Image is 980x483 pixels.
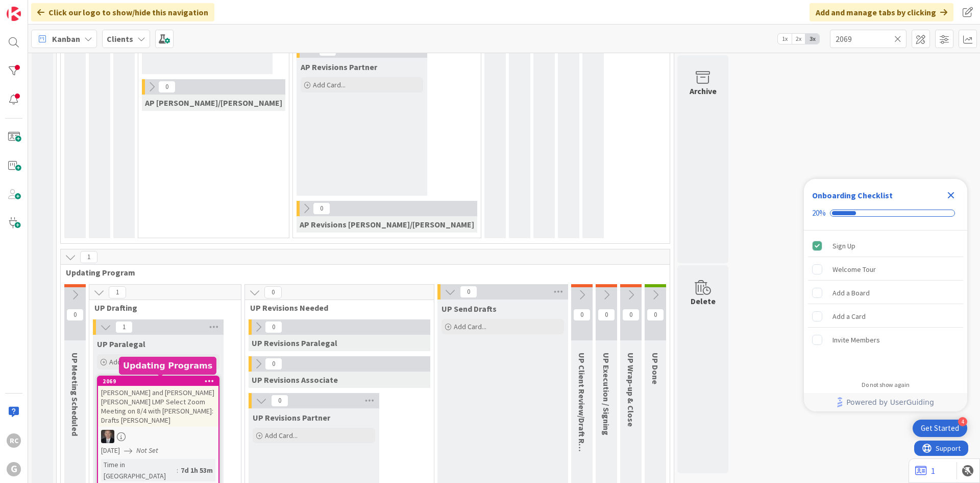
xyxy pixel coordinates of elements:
span: [PERSON_NAME] and [PERSON_NAME] [PERSON_NAME] LMP Select Zoom Meeting on 8/4 with [PERSON_NAME]: ... [101,388,214,425]
span: 0 [264,286,282,298]
div: Close Checklist [943,187,959,203]
div: Click our logo to show/hide this navigation [31,3,214,21]
div: 20% [812,209,826,218]
div: Delete [691,295,716,307]
span: Updating Program [66,267,657,278]
a: Powered by UserGuiding [809,393,962,411]
span: AP Revisions Brad/Jonas [300,219,474,229]
div: Add a Board [832,287,870,299]
span: 0 [622,309,640,321]
span: Powered by UserGuiding [846,396,934,408]
span: AP Revisions Partner [301,62,377,72]
span: 0 [271,395,288,407]
div: Add a Board is incomplete. [808,282,963,304]
input: Quick Filter... [830,30,906,48]
span: 0 [598,309,615,321]
span: 0 [647,309,664,321]
span: 3x [805,34,819,44]
span: UP Revisions Paralegal [252,338,337,348]
div: 7d 1h 53m [178,465,215,476]
span: UP Revisions Needed [250,303,421,313]
span: UP Meeting Scheduled [70,353,80,436]
div: 2069 [98,377,218,386]
div: 2069[PERSON_NAME] and [PERSON_NAME] [PERSON_NAME] LMP Select Zoom Meeting on 8/4 with [PERSON_NAM... [98,377,218,427]
div: RC [7,433,21,448]
div: Checklist items [804,231,967,374]
span: UP Done [650,353,660,384]
div: Add a Card [832,310,866,323]
span: Add Card... [313,80,346,89]
span: UP Execution / Signing [601,353,611,435]
span: 1 [80,251,97,263]
span: AP Brad/Jonas [145,98,282,108]
span: 0 [265,321,282,333]
div: Sign Up [832,240,855,252]
span: 0 [265,358,282,370]
i: Not Set [136,446,158,455]
img: BG [101,430,114,443]
span: UP Drafting [94,303,228,313]
div: Onboarding Checklist [812,189,893,201]
div: Welcome Tour [832,263,876,275]
div: Open Get Started checklist, remaining modules: 4 [913,420,967,437]
span: 1 [115,321,133,333]
div: 4 [958,417,967,426]
b: Clients [107,34,133,44]
span: UP Wrap-up & Close [626,353,636,427]
div: Get Started [921,423,959,433]
div: Add a Card is incomplete. [808,305,963,328]
h5: Updating Programs [123,361,212,371]
div: Time in [GEOGRAPHIC_DATA] [101,459,177,481]
div: Welcome Tour is incomplete. [808,258,963,281]
span: Add Card... [265,431,298,440]
span: Kanban [52,33,80,45]
a: 1 [915,465,935,477]
span: Add Card... [454,322,486,331]
span: [DATE] [101,445,120,456]
span: 1x [778,34,792,44]
span: 2x [792,34,805,44]
span: 0 [573,309,591,321]
div: Archive [690,85,717,97]
div: 2069 [103,378,218,385]
span: 1 [109,286,126,298]
div: Sign Up is complete. [808,235,963,257]
span: : [177,465,178,476]
div: Footer [804,393,967,411]
div: Checklist progress: 20% [812,209,959,218]
div: Add and manage tabs by clicking [810,3,953,21]
span: UP Revisions Partner [253,412,330,423]
div: Invite Members is incomplete. [808,329,963,351]
span: UP Paralegal [97,339,145,349]
span: 0 [313,202,330,215]
div: BG [98,430,218,443]
div: Invite Members [832,334,880,346]
img: Visit kanbanzone.com [7,7,21,21]
span: UP Revisions Associate [252,375,338,385]
span: UP Send Drafts [442,304,497,314]
span: 0 [460,286,477,298]
span: 0 [158,81,176,93]
div: Do not show again [862,381,910,389]
span: Add Card... [109,357,142,366]
span: Support [21,2,46,14]
div: G [7,462,21,476]
span: 0 [66,309,84,321]
div: Checklist Container [804,179,967,411]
